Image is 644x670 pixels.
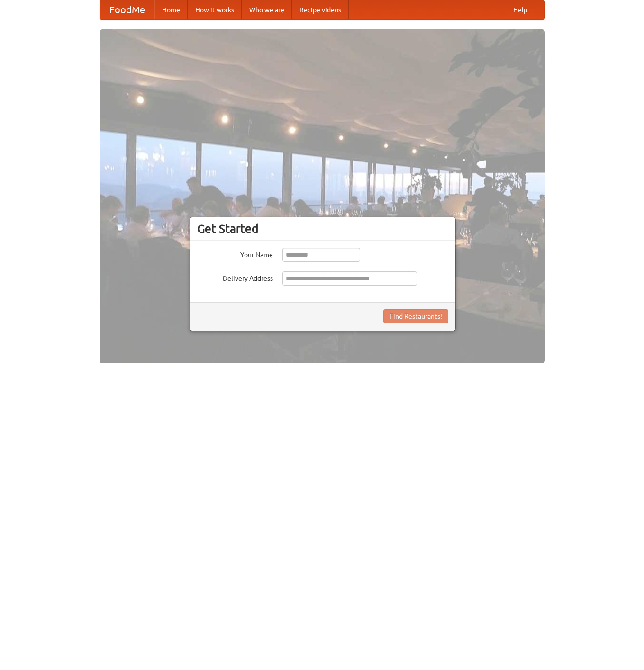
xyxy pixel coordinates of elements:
[197,222,448,236] h3: Get Started
[506,0,535,19] a: Help
[154,0,188,19] a: Home
[197,248,273,259] label: Your Name
[292,0,349,19] a: Recipe videos
[100,0,154,19] a: FoodMe
[242,0,292,19] a: Who we are
[383,309,448,323] button: Find Restaurants!
[197,271,273,283] label: Delivery Address
[188,0,242,19] a: How it works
